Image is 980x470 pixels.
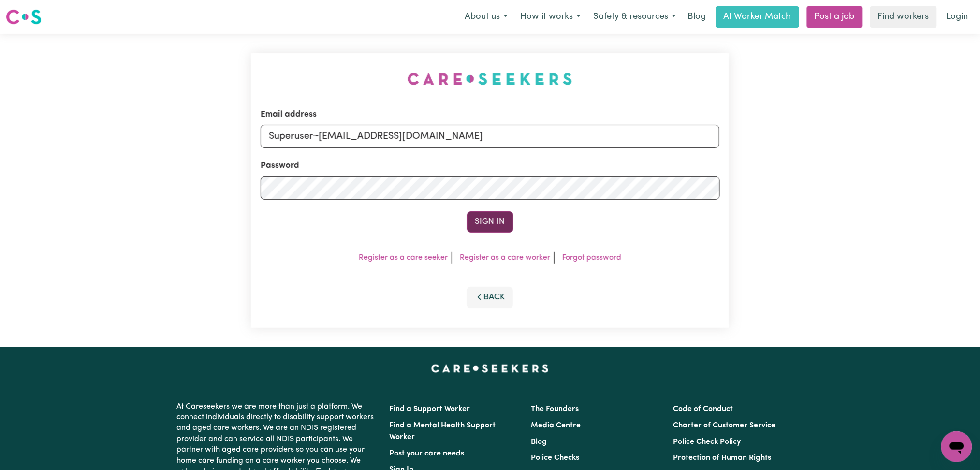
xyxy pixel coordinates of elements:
button: About us [458,7,514,27]
a: The Founders [531,405,579,413]
a: Post your care needs [390,450,465,457]
a: Police Checks [531,454,580,462]
a: Post a job [807,6,863,28]
a: Find workers [870,6,937,28]
a: Blog [531,438,547,446]
a: Login [941,6,974,28]
a: Charter of Customer Service [673,422,775,429]
button: Back [467,287,513,308]
a: Find a Support Worker [390,405,470,413]
button: How it works [514,7,587,27]
img: Careseekers logo [6,8,42,26]
a: Protection of Human Rights [673,454,771,462]
a: Careseekers home page [431,365,549,372]
a: Police Check Policy [673,438,741,446]
label: Email address [261,108,317,121]
a: Blog [682,6,712,28]
a: Forgot password [562,254,621,262]
a: Register as a care worker [460,254,550,262]
a: Code of Conduct [673,405,733,413]
a: Careseekers logo [6,6,42,28]
label: Password [261,160,299,172]
a: Find a Mental Health Support Worker [390,422,496,441]
input: Email address [261,125,720,148]
button: Safety & resources [587,7,682,27]
a: AI Worker Match [716,6,799,28]
iframe: Button to launch messaging window [941,431,972,462]
button: Sign In [467,211,513,233]
a: Media Centre [531,422,581,429]
a: Register as a care seeker [359,254,448,262]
